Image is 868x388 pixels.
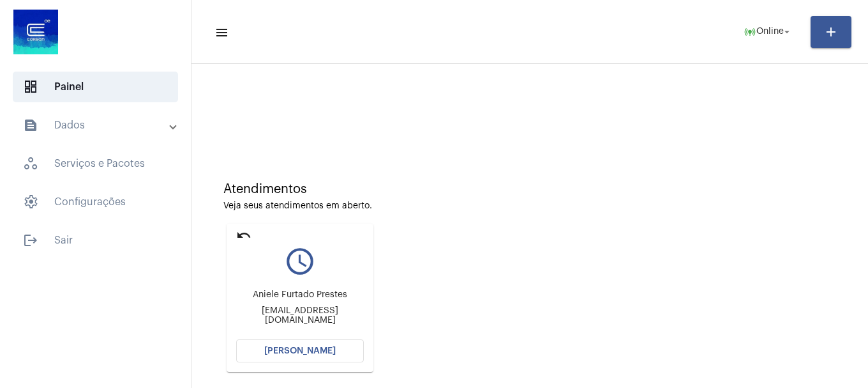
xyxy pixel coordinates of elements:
[236,306,364,325] div: [EMAIL_ADDRESS][DOMAIN_NAME]
[736,19,800,45] button: Online
[23,118,170,133] mat-panel-title: Dados
[23,194,38,210] span: sidenav icon
[223,182,836,196] div: Atendimentos
[236,339,364,362] button: [PERSON_NAME]
[13,148,178,179] span: Serviços e Pacotes
[236,245,364,277] mat-icon: query_builder
[236,228,251,243] mat-icon: undo
[781,26,793,38] mat-icon: arrow_drop_down
[823,24,839,40] mat-icon: add
[744,26,756,38] mat-icon: online_prediction
[8,110,191,141] mat-expansion-panel-header: sidenav iconDados
[23,118,38,133] mat-icon: sidenav icon
[23,156,38,171] span: sidenav icon
[223,201,836,211] div: Veja seus atendimentos em aberto.
[13,72,178,102] span: Painel
[756,27,784,36] span: Online
[23,79,38,95] span: sidenav icon
[13,225,178,256] span: Sair
[23,233,38,248] mat-icon: sidenav icon
[236,290,364,300] div: Aniele Furtado Prestes
[264,346,336,355] span: [PERSON_NAME]
[13,187,178,217] span: Configurações
[214,25,227,40] mat-icon: sidenav icon
[10,6,61,58] img: d4669ae0-8c07-2337-4f67-34b0df7f5ae4.jpeg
